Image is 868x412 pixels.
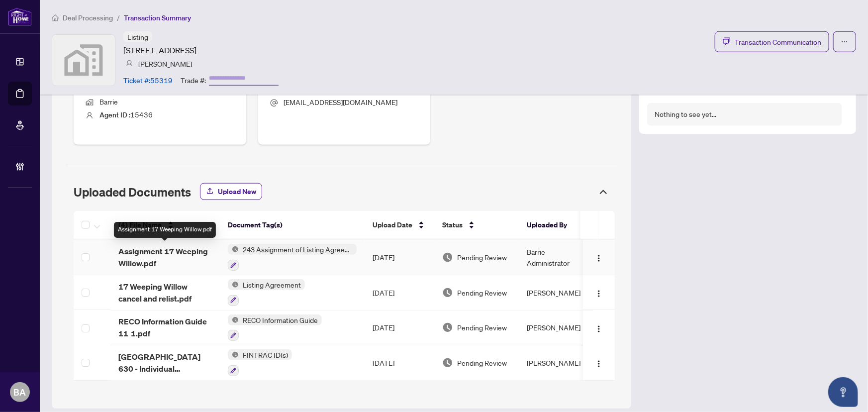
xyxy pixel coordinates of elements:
span: Pending Review [457,357,507,368]
img: Document Status [442,287,453,298]
span: [GEOGRAPHIC_DATA] 630 - Individual Identification Information Record 4 1.pdf [118,351,212,375]
td: [DATE] [365,345,434,381]
button: Logo [591,319,607,335]
div: Assignment 17 Weeping Willow.pdf [114,222,216,238]
td: [PERSON_NAME] [519,310,593,346]
button: Status Icon243 Assignment of Listing Agreement - Authority to Offer for Sale [228,244,357,271]
span: Uploaded Documents [74,185,191,200]
td: [DATE] [365,275,434,310]
span: Barrie [99,97,118,106]
img: svg%3e [126,60,133,67]
span: Pending Review [457,252,507,263]
li: / [117,12,120,23]
th: (4) File Name [110,211,220,240]
img: Status Icon [228,314,239,325]
th: Uploaded By [519,211,593,240]
button: Logo [591,355,607,371]
span: Upload New [218,184,256,200]
article: Trade #: [181,75,206,86]
span: FINTRAC ID(s) [239,349,292,360]
img: Status Icon [228,244,239,255]
td: [PERSON_NAME] [519,275,593,310]
article: [STREET_ADDRESS] [123,44,196,56]
button: Logo [591,249,607,265]
article: [PERSON_NAME] [138,58,192,69]
img: Logo [595,290,603,298]
button: Logo [591,285,607,301]
span: RECO Information Guide [239,314,322,325]
span: Assignment 17 Weeping Willow.pdf [118,245,212,269]
span: ellipsis [841,38,848,45]
button: Status IconRECO Information Guide [228,314,322,341]
span: RECO Information Guide 11 1.pdf [118,315,212,339]
span: Pending Review [457,322,507,333]
span: home [52,14,59,21]
th: Status [434,211,519,240]
img: Logo [595,325,603,333]
span: Pending Review [457,287,507,298]
img: Logo [595,360,603,368]
span: [EMAIL_ADDRESS][DOMAIN_NAME] [284,98,398,106]
img: Logo [595,255,603,263]
img: Status Icon [228,279,239,290]
span: 17 Weeping Willow cancel and relist.pdf [118,281,212,305]
th: Upload Date [365,211,434,240]
div: Uploaded Documents [66,179,617,205]
button: Transaction Communication [715,31,829,52]
img: Document Status [442,322,453,333]
img: logo [8,7,32,26]
span: Transaction Communication [735,36,821,48]
button: Open asap [828,377,858,407]
button: Upload New [200,183,262,200]
td: [PERSON_NAME] [519,345,593,381]
span: Transaction Summary [124,13,191,22]
img: Status Icon [228,349,239,360]
span: Listing [127,32,148,41]
span: Upload Date [373,219,412,230]
td: [DATE] [365,240,434,275]
img: Document Status [442,252,453,263]
span: Deal Processing [63,13,113,22]
img: svg%3e [52,35,115,86]
span: 15436 [99,110,153,119]
div: Nothing to see yet... [655,109,717,120]
span: (4) File Name [118,219,162,230]
b: Agent ID : [99,110,130,119]
td: [DATE] [365,310,434,346]
span: Listing Agreement [239,279,305,290]
button: Status IconListing Agreement [228,279,305,306]
td: Barrie Administrator [519,240,593,275]
article: Ticket #: 55319 [123,75,173,86]
span: BA [14,385,26,399]
span: 243 Assignment of Listing Agreement - Authority to Offer for Sale [239,244,357,255]
button: Status IconFINTRAC ID(s) [228,349,292,376]
th: Document Tag(s) [220,211,365,240]
span: Status [442,219,463,230]
img: Document Status [442,357,453,368]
